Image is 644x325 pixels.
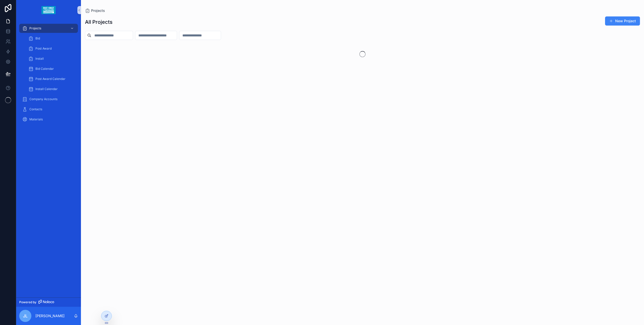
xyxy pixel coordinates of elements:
[85,18,113,26] h1: All Projects
[29,107,42,111] span: Contacts
[25,64,78,73] a: Bid Calendar
[25,34,78,43] a: Bid
[35,47,52,51] span: Post Award
[85,8,105,13] a: Projects
[35,57,44,61] span: Install
[29,97,57,101] span: Company Accounts
[25,74,78,83] a: Post Award Calendar
[23,313,28,319] span: JL
[19,115,78,124] a: Materials
[25,84,78,94] a: Install Calendar
[19,95,78,104] a: Company Accounts
[29,26,41,30] span: Projects
[35,77,66,81] span: Post Award Calendar
[35,87,58,91] span: Install Calendar
[25,54,78,63] a: Install
[605,16,640,26] button: New Project
[19,105,78,114] a: Contacts
[19,24,78,33] a: Projects
[41,6,55,14] img: App logo
[25,44,78,53] a: Post Award
[35,67,54,71] span: Bid Calendar
[91,8,105,13] span: Projects
[16,297,81,307] a: Powered by
[35,36,40,40] span: Bid
[16,20,81,297] div: scrollable content
[19,300,36,304] span: Powered by
[35,313,65,318] p: [PERSON_NAME]
[29,117,43,121] span: Materials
